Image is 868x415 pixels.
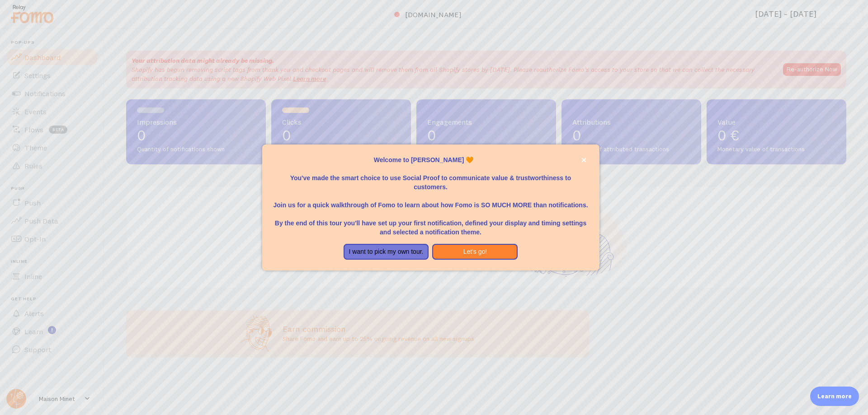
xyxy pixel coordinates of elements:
[579,155,589,165] button: close,
[432,244,518,260] button: Let's go!
[273,191,589,210] p: Join us for a quick walkthrough of Fomo to learn about how Fomo is SO MUCH MORE than notifications.
[262,145,599,271] div: Welcome to Fomo, Theo PAX 🧡You&amp;#39;ve made the smart choice to use Social Proof to communicat...
[273,164,589,191] p: You've made the smart choice to use Social Proof to communicate value & trustworthiness to custom...
[817,392,852,401] p: Learn more
[810,387,859,406] div: Learn more
[344,244,429,260] button: I want to pick my own tour.
[273,155,589,164] p: Welcome to [PERSON_NAME] 🧡
[273,210,589,237] p: By the end of this tour you'll have set up your first notification, defined your display and timi...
